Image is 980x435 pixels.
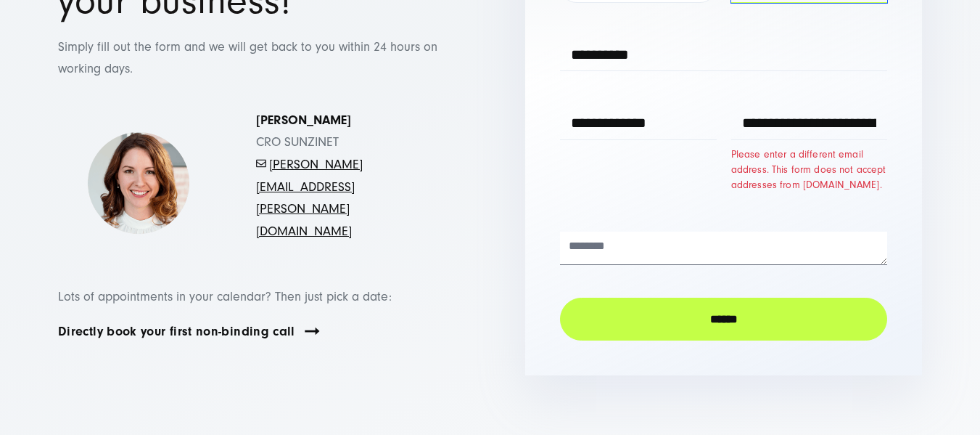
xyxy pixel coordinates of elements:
[58,323,295,340] a: Directly book your first non-binding call
[87,132,189,235] img: Simona-kontakt-page-picture
[256,110,426,243] p: CRO SUNZINET
[58,286,455,309] p: Lots of appointments in your calendar? Then just pick a date:
[266,157,269,172] span: -
[58,39,437,77] span: Simply fill out the form and we will get back to you within 24 hours on working days.
[731,147,887,193] label: Please enter a different email address. This form does not accept addresses from [DOMAIN_NAME].
[256,113,351,128] strong: [PERSON_NAME]
[256,157,363,239] a: [PERSON_NAME][EMAIL_ADDRESS][PERSON_NAME][DOMAIN_NAME]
